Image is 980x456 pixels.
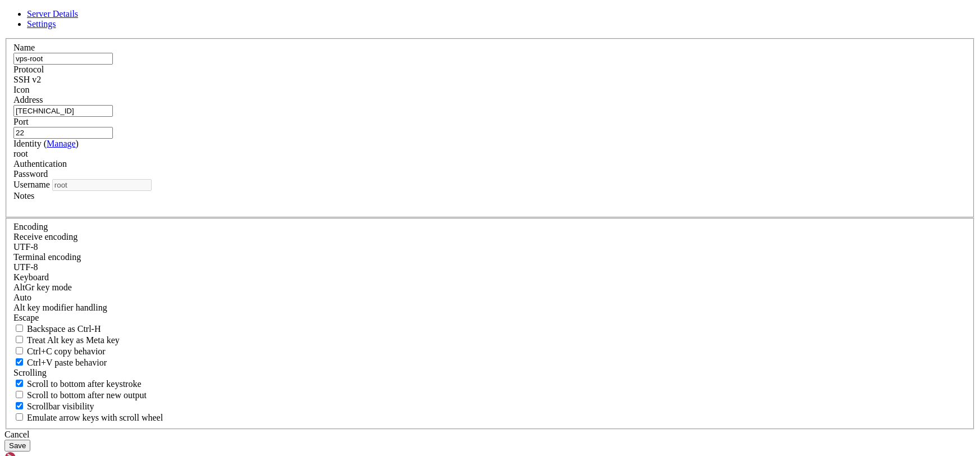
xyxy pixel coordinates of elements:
input: Ctrl+V paste behavior [16,358,23,366]
input: Scroll to bottom after keystroke [16,380,23,387]
label: Ctrl+V pastes if true, sends ^V to host if false. Ctrl+Shift+V sends ^V to host if true, pastes i... [13,358,107,367]
label: Set the expected encoding for data received from the host. If the encodings do not match, visual ... [13,282,72,292]
span: UTF-8 [13,262,38,272]
span: Scroll to bottom after new output [27,390,147,400]
span: Ctrl+C copy behavior [27,346,106,356]
label: Scroll to bottom after new output. [13,390,147,400]
label: If true, the backspace should send BS ('\x08', aka ^H). Otherwise the backspace key should send '... [13,324,101,334]
label: Protocol [13,65,44,74]
span: Backspace as Ctrl-H [27,324,101,334]
input: Scroll to bottom after new output [16,391,23,398]
label: Port [13,117,29,126]
input: Login Username [52,179,152,191]
span: ( ) [44,139,79,148]
label: Authentication [13,159,67,168]
label: Whether to scroll to the bottom on any keystroke. [13,379,142,389]
span: UTF-8 [13,242,38,252]
label: Set the expected encoding for data received from the host. If the encodings do not match, visual ... [13,232,78,241]
span: Auto [13,293,31,302]
a: Server Details [27,9,78,19]
a: Settings [27,19,56,29]
label: Keyboard [13,272,49,282]
label: Whether the Alt key acts as a Meta key or as a distinct Alt key. [13,335,120,345]
input: Treat Alt key as Meta key [16,336,23,343]
span: Scrollbar visibility [27,402,94,411]
div: Password [13,169,967,179]
span: Password [13,169,48,179]
label: Username [13,180,50,189]
div: root [13,149,967,159]
input: Ctrl+C copy behavior [16,347,23,354]
span: Ctrl+V paste behavior [27,358,107,367]
label: Encoding [13,222,48,231]
label: The vertical scrollbar mode. [13,402,94,411]
label: Ctrl-C copies if true, send ^C to host if false. Ctrl-Shift-C sends ^C to host if true, copies if... [13,346,106,356]
label: Identity [13,139,79,148]
span: Treat Alt key as Meta key [27,335,120,345]
label: Address [13,95,43,104]
div: SSH v2 [13,75,967,85]
label: When using the alternative screen buffer, and DECCKM (Application Cursor Keys) is active, mouse w... [13,413,163,422]
div: UTF-8 [13,242,967,252]
input: Host Name or IP [13,105,113,117]
label: Controls how the Alt key is handled. Escape: Send an ESC prefix. 8-Bit: Add 128 to the typed char... [13,303,107,312]
div: Auto [13,293,967,303]
span: SSH v2 [13,75,41,84]
input: Server Name [13,53,113,65]
span: Emulate arrow keys with scroll wheel [27,413,163,422]
label: Scrolling [13,368,47,377]
div: Escape [13,313,967,323]
label: Icon [13,85,29,94]
a: Manage [47,139,76,148]
div: Cancel [4,430,976,440]
div: UTF-8 [13,262,967,272]
input: Port Number [13,127,113,139]
input: Emulate arrow keys with scroll wheel [16,413,23,421]
input: Scrollbar visibility [16,402,23,409]
label: Notes [13,191,34,200]
input: Backspace as Ctrl-H [16,325,23,332]
label: The default terminal encoding. ISO-2022 enables character map translations (like graphics maps). ... [13,252,81,262]
span: Scroll to bottom after keystroke [27,379,142,389]
label: Name [13,43,35,52]
span: Escape [13,313,39,322]
span: root [13,149,28,158]
button: Save [4,440,30,452]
